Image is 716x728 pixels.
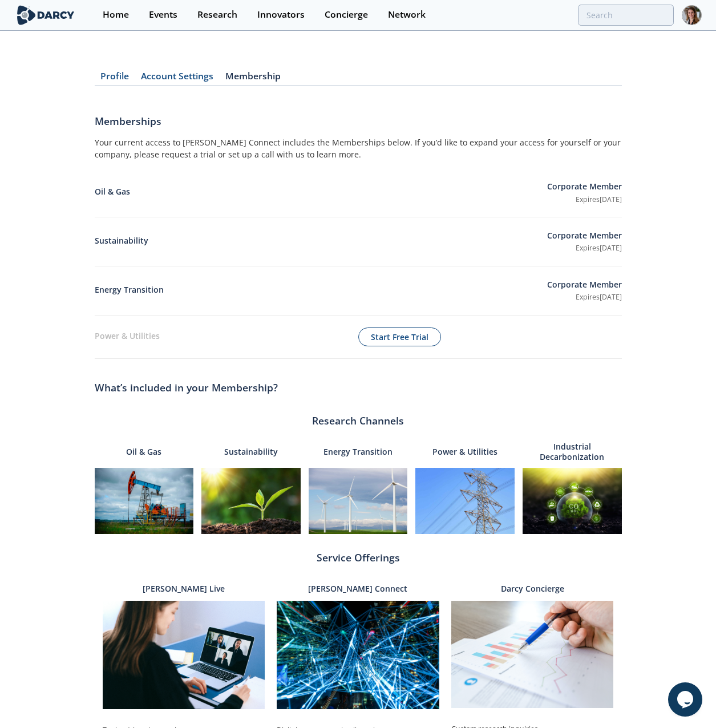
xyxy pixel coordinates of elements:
button: Start Free Trial [358,327,441,347]
p: Sustainability [224,440,278,464]
p: Corporate Member [547,180,622,195]
p: Oil & Gas [126,440,161,464]
div: Research Channels [95,413,622,428]
img: power-0245a545bc4df729e8541453bebf1337.jpg [415,468,515,534]
p: Darcy Concierge [501,584,564,594]
img: industrial-decarbonization-299db23ffd2d26ea53b85058e0ea4a31.jpg [523,468,622,534]
div: Home [103,10,129,19]
p: Oil & Gas [95,185,547,200]
img: logo-wide.svg [15,5,77,25]
p: Expires [DATE] [547,243,622,253]
div: Your current access to [PERSON_NAME] Connect includes the Memberships below. If you’d like to exp... [95,136,622,168]
img: connect-8d431ec54df3a5dd744a4bcccedeb8a0.jpg [277,601,439,709]
p: Energy Transition [323,440,393,464]
div: Concierge [325,10,368,19]
img: concierge-5db4edbf2153b3da9c7aa0fe793e4c1d.jpg [451,601,614,709]
img: sustainability-770903ad21d5b8021506027e77cf2c8d.jpg [201,468,301,534]
input: Advanced Search [578,5,674,26]
a: Membership [220,72,287,86]
p: Expires [DATE] [547,195,622,205]
p: Power & Utilities [95,330,358,344]
a: Profile [95,72,135,86]
p: Industrial Decarbonization [523,440,622,464]
img: oilandgas-64dff166b779d667df70ba2f03b7bb17.jpg [95,468,194,534]
div: Network [388,10,426,19]
div: Service Offerings [95,550,622,565]
div: What’s included in your Membership? [95,375,622,401]
p: Power & Utilities [432,440,497,464]
p: Expires [DATE] [547,292,622,302]
p: Sustainability [95,234,547,249]
p: [PERSON_NAME] Connect [308,584,407,594]
a: Account Settings [135,72,220,86]
img: energy-e11202bc638c76e8d54b5a3ddfa9579d.jpg [309,468,408,534]
h1: Memberships [95,114,622,136]
p: Energy Transition [95,284,547,298]
p: Corporate Member [547,229,622,244]
div: Innovators [257,10,305,19]
p: Corporate Member [547,278,622,293]
img: live-17253cde4cdabfb05c4a20972cc3b2f9.jpg [103,601,265,709]
p: [PERSON_NAME] Live [143,584,225,594]
div: Events [149,10,177,19]
iframe: chat widget [668,682,705,717]
div: Research [197,10,237,19]
img: Profile [682,5,702,25]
